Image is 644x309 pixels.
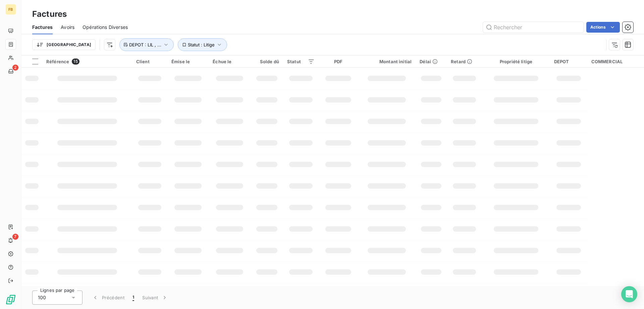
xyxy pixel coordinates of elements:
[88,291,128,305] button: Précédent
[486,59,546,64] div: Propriété litige
[72,59,79,65] span: 15
[12,65,18,71] span: 2
[171,59,205,64] div: Émise le
[32,24,53,31] span: Factures
[5,4,16,15] div: FB
[451,59,478,64] div: Retard
[32,39,96,50] button: [GEOGRAPHIC_DATA]
[129,42,161,47] span: DEPOT : LIL , ...
[128,291,138,305] button: 1
[12,234,18,240] span: 7
[188,42,215,47] span: Statut : Litige
[213,59,247,64] div: Échue le
[132,294,134,301] span: 1
[591,59,640,64] div: COMMERCIAL
[586,22,620,33] button: Actions
[420,59,443,64] div: Délai
[46,59,69,64] span: Référence
[32,8,67,20] h3: Factures
[362,59,412,64] div: Montant initial
[138,291,172,305] button: Suivant
[554,59,583,64] div: DEPOT
[38,294,46,301] span: 100
[255,59,279,64] div: Solde dû
[323,59,354,64] div: PDF
[136,59,163,64] div: Client
[287,59,315,64] div: Statut
[61,24,74,31] span: Avoirs
[5,294,16,305] img: Logo LeanPay
[483,22,584,33] input: Rechercher
[83,24,128,31] span: Opérations Diverses
[621,286,637,302] div: Open Intercom Messenger
[119,38,174,51] button: DEPOT : LIL , ...
[178,38,227,51] button: Statut : Litige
